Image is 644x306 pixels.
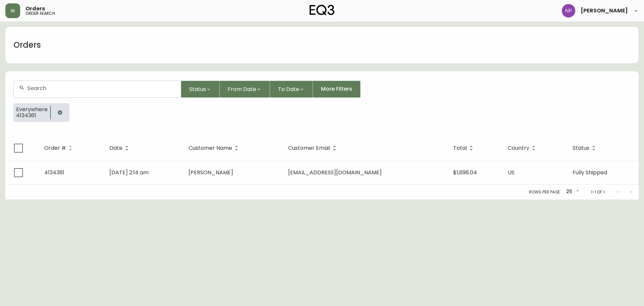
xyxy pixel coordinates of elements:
button: Status [181,81,220,98]
p: 1-1 of 1 [591,189,604,195]
span: Customer Name [189,145,241,151]
span: Status [573,145,598,151]
button: To Date [270,81,313,98]
p: Rows per page: [529,189,561,195]
span: Country [508,146,529,150]
span: Status [573,146,589,150]
h1: Orders [13,39,41,51]
span: Orders [25,6,45,11]
span: Everywhere [16,106,48,113]
span: 4134361 [44,169,64,176]
span: More Filters [321,85,352,93]
input: Search [27,85,175,91]
span: Status [189,85,206,93]
div: 25 [563,186,580,198]
span: Total [453,145,476,151]
span: From Date [228,85,256,93]
img: logo [310,5,334,15]
span: [PERSON_NAME] [189,169,233,176]
span: Customer Email [288,145,339,151]
span: Country [508,145,538,151]
span: Date [109,146,122,150]
span: Order # [44,145,75,151]
span: 4134361 [16,113,48,119]
img: 50f1e64a3f95c89b5c5247455825f96f [562,4,575,17]
span: Total [453,146,467,150]
span: [DATE] 2:14 am [109,169,149,176]
button: From Date [220,81,270,98]
span: To Date [278,85,299,93]
h5: order search [25,11,55,15]
span: Order # [44,146,66,150]
span: Date [109,145,131,151]
button: More Filters [313,81,361,98]
span: US [508,169,515,176]
span: Fully Shipped [573,169,607,176]
span: [EMAIL_ADDRESS][DOMAIN_NAME] [288,169,382,176]
span: [PERSON_NAME] [581,8,628,13]
span: Customer Name [189,146,232,150]
span: Customer Email [288,146,330,150]
span: $1,696.04 [453,169,477,176]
